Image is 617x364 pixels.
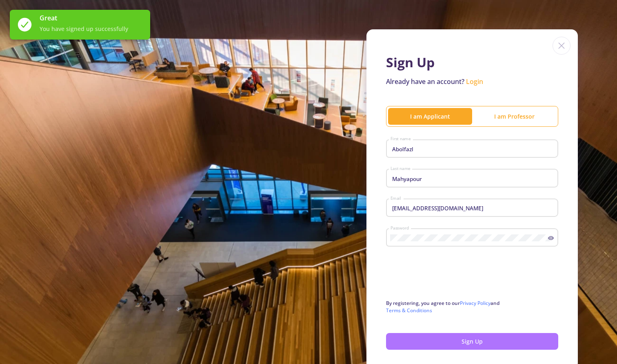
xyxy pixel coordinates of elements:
[386,333,558,350] button: Sign Up
[386,261,510,293] iframe: reCAPTCHA
[460,300,490,307] a: Privacy Policy
[386,300,558,314] p: By registering, you agree to our and
[386,77,558,86] p: Already have an account?
[472,112,556,121] div: I am Professor
[40,24,144,33] span: You have signed up successfully
[388,112,472,121] div: I am Applicant
[386,307,432,314] a: Terms & Conditions
[40,13,144,23] span: Great
[386,55,558,70] h1: Sign Up
[466,77,483,86] a: Login
[553,37,570,55] img: close icon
